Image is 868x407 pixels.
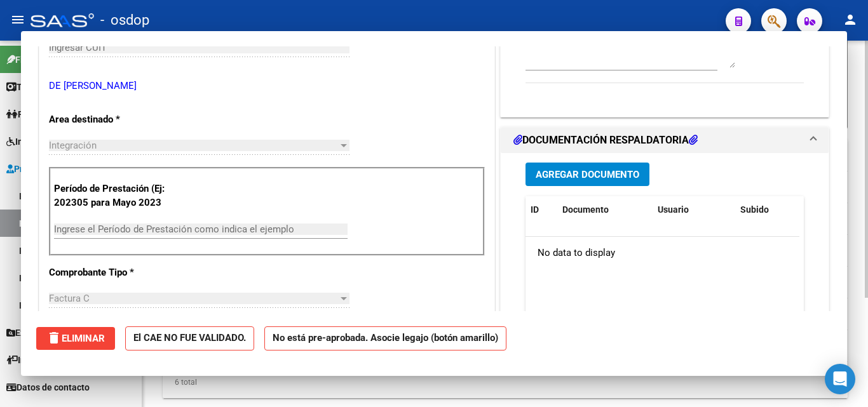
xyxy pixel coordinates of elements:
[799,196,862,224] datatable-header-cell: Acción
[526,196,557,224] datatable-header-cell: ID
[6,80,55,94] span: Tesorería
[6,107,47,121] span: Padrón
[49,140,97,151] span: Integración
[557,196,653,224] datatable-header-cell: Documento
[501,128,829,153] mat-expansion-panel-header: DOCUMENTACIÓN RESPALDATORIA
[825,364,855,394] div: Open Intercom Messenger
[36,327,115,350] button: Eliminar
[46,333,105,344] span: Eliminar
[100,6,149,34] span: - osdop
[740,204,769,215] span: Subido
[653,196,735,224] datatable-header-cell: Usuario
[125,326,254,351] strong: El CAE NO FUE VALIDADO.
[6,326,108,340] span: Explorador de Archivos
[6,135,124,149] span: Integración (discapacidad)
[6,353,65,367] span: Instructivos
[735,196,799,224] datatable-header-cell: Subido
[6,53,72,67] span: Firma Express
[6,380,90,394] span: Datos de contacto
[10,12,25,27] mat-icon: menu
[49,293,90,304] span: Factura C
[46,330,62,345] mat-icon: delete
[843,12,858,27] mat-icon: person
[562,204,609,215] span: Documento
[526,163,649,186] button: Agregar Documento
[658,204,689,215] span: Usuario
[264,326,506,351] strong: No está pre-aprobada. Asocie legajo (botón amarillo)
[49,79,485,93] p: DE [PERSON_NAME]
[163,366,848,398] div: 6 total
[49,112,180,127] p: Area destinado *
[49,265,180,280] p: Comprobante Tipo *
[526,237,799,269] div: No data to display
[531,204,539,215] span: ID
[513,133,698,148] h1: DOCUMENTACIÓN RESPALDATORIA
[54,182,182,210] p: Período de Prestación (Ej: 202305 para Mayo 2023
[536,169,639,180] span: Agregar Documento
[6,162,122,176] span: Prestadores / Proveedores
